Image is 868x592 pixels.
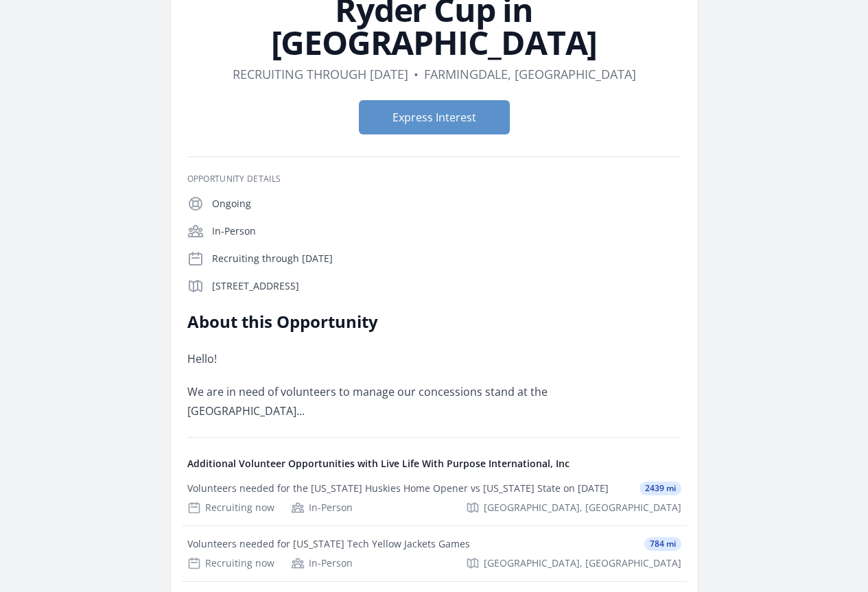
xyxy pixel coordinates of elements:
[187,537,470,551] div: Volunteers needed for [US_STATE] Tech Yellow Jackets Games
[187,482,609,495] div: Volunteers needed for the [US_STATE] Huskies Home Opener vs [US_STATE] State on [DATE]
[291,501,353,514] div: In-Person
[484,501,681,514] span: [GEOGRAPHIC_DATA], [GEOGRAPHIC_DATA]
[187,457,681,471] h4: Additional Volunteer Opportunities with Live Life With Purpose International, Inc
[233,64,408,84] dd: Recruiting through [DATE]
[187,556,274,570] div: Recruiting now
[424,64,636,84] dd: Farmingdale, [GEOGRAPHIC_DATA]
[187,349,589,368] p: Hello!
[212,197,681,211] p: Ongoing
[640,482,681,495] span: 2439 mi
[644,537,681,551] span: 784 mi
[212,224,681,238] p: In-Person
[212,252,681,265] p: Recruiting through [DATE]
[182,471,687,525] a: Volunteers needed for the [US_STATE] Huskies Home Opener vs [US_STATE] State on [DATE] 2439 mi Re...
[187,174,681,185] h3: Opportunity Details
[182,526,687,581] a: Volunteers needed for [US_STATE] Tech Yellow Jackets Games 784 mi Recruiting now In-Person [GEOGR...
[212,279,681,293] p: [STREET_ADDRESS]
[291,556,353,570] div: In-Person
[187,311,589,333] h2: About this Opportunity
[187,382,589,421] p: We are in need of volunteers to manage our concessions stand at the [GEOGRAPHIC_DATA]...
[359,100,510,134] button: Express Interest
[414,64,419,84] div: •
[187,501,274,514] div: Recruiting now
[484,556,681,570] span: [GEOGRAPHIC_DATA], [GEOGRAPHIC_DATA]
